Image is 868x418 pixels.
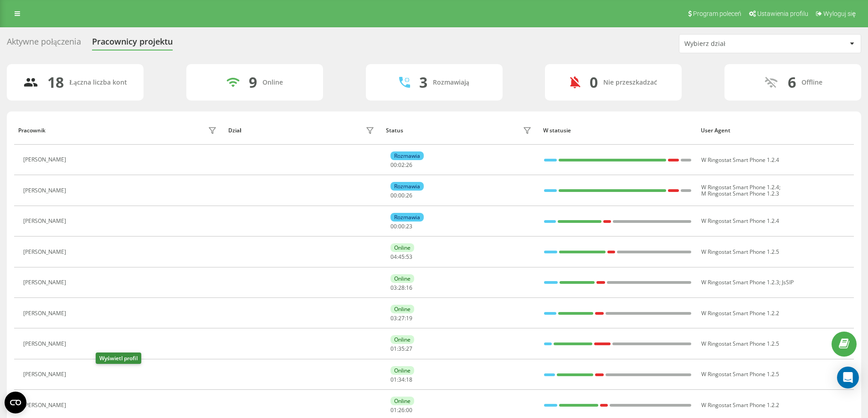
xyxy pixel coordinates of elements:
span: M Ringostat Smart Phone 1.2.3 [701,190,779,197]
div: Open Intercom Messenger [837,367,859,388]
span: 35 [398,345,405,353]
span: Program poleceń [693,10,741,17]
div: Offline [801,79,822,86]
span: 34 [398,376,405,383]
span: 00 [398,222,405,230]
div: [PERSON_NAME] [23,187,68,194]
div: : : [390,315,412,322]
div: 0 [590,74,598,91]
div: Online [390,366,414,375]
span: 26 [398,406,405,414]
div: : : [390,407,412,413]
div: [PERSON_NAME] [23,341,68,347]
span: 03 [390,284,397,292]
div: : : [390,346,412,352]
span: W Ringostat Smart Phone 1.2.4 [701,183,779,191]
span: W Ringostat Smart Phone 1.2.3 [701,278,779,286]
span: W Ringostat Smart Phone 1.2.4 [701,156,779,164]
div: Łączna liczba kont [69,79,127,86]
div: Nie przeszkadzać [603,79,657,86]
div: : : [390,254,412,260]
span: 53 [406,253,412,261]
span: 26 [406,191,412,199]
div: Online [390,243,414,252]
div: Rozmawiają [433,79,469,86]
span: W Ringostat Smart Phone 1.2.2 [701,309,779,317]
span: 03 [390,314,397,322]
div: [PERSON_NAME] [23,371,68,378]
div: Wybierz dział [684,40,793,48]
div: Rozmawia [390,182,424,191]
div: 9 [249,74,257,91]
span: W Ringostat Smart Phone 1.2.4 [701,217,779,225]
span: JsSIP [782,278,794,286]
span: 26 [406,161,412,169]
span: W Ringostat Smart Phone 1.2.2 [701,401,779,409]
span: 00 [406,406,412,414]
span: 27 [398,314,405,322]
div: 6 [788,74,796,91]
span: 00 [390,161,397,169]
button: Open CMP widget [5,392,26,413]
div: [PERSON_NAME] [23,156,68,163]
div: Online [390,397,414,405]
div: Pracownik [18,127,46,134]
div: Wyświetl profil [96,353,141,364]
span: 01 [390,376,397,383]
div: : : [390,162,412,168]
div: Rozmawia [390,151,424,160]
span: 16 [406,284,412,292]
span: 18 [406,376,412,383]
div: Online [262,79,283,86]
div: 3 [419,74,427,91]
div: User Agent [701,127,850,134]
div: Pracownicy projektu [92,37,173,51]
span: 01 [390,406,397,414]
span: 23 [406,222,412,230]
div: Online [390,274,414,283]
span: W Ringostat Smart Phone 1.2.5 [701,370,779,378]
div: Online [390,305,414,313]
div: [PERSON_NAME] [23,218,68,224]
span: 01 [390,345,397,353]
span: 45 [398,253,405,261]
span: 00 [390,191,397,199]
div: : : [390,223,412,230]
div: : : [390,285,412,291]
div: [PERSON_NAME] [23,249,68,255]
div: Status [386,127,403,134]
div: Aktywne połączenia [7,37,81,51]
span: W Ringostat Smart Phone 1.2.5 [701,340,779,347]
div: Rozmawia [390,213,424,222]
div: 18 [47,74,64,91]
span: 28 [398,284,405,292]
span: 02 [398,161,405,169]
div: : : [390,192,412,199]
div: : : [390,377,412,383]
div: W statusie [543,127,692,134]
span: W Ringostat Smart Phone 1.2.5 [701,248,779,256]
span: 27 [406,345,412,353]
span: 00 [398,191,405,199]
div: [PERSON_NAME] [23,279,68,286]
span: Wyloguj się [823,10,856,17]
div: [PERSON_NAME] [23,402,68,408]
span: Ustawienia profilu [757,10,808,17]
span: 04 [390,253,397,261]
div: Dział [228,127,241,134]
span: 00 [390,222,397,230]
div: [PERSON_NAME] [23,310,68,317]
span: 19 [406,314,412,322]
div: Online [390,335,414,344]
